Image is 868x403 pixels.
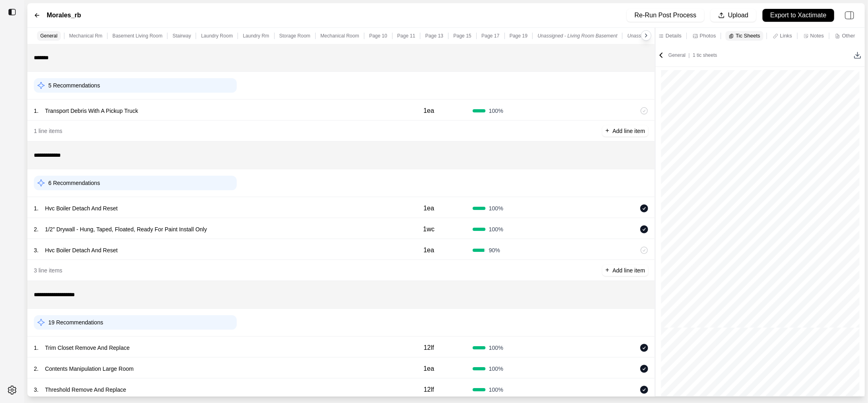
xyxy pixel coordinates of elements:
p: 1 . [34,107,39,115]
p: Tic Sheets [736,32,760,39]
p: Mechanical Room [320,33,359,39]
p: Re-Run Post Process [634,11,696,20]
p: Photos [700,32,716,39]
span: 100 % [489,365,503,373]
p: + [606,266,609,275]
p: Upload [728,11,748,20]
p: Hvc Boiler Detach And Reset [42,245,121,256]
span: 1 tic sheets [693,52,717,58]
p: Page 11 [397,33,415,39]
p: Other [842,32,855,39]
p: Page 10 [369,33,387,39]
p: Add line item [612,127,645,135]
p: 1 line items [34,127,62,135]
p: 12lf [424,385,434,395]
p: Transport Debris With A Pickup Truck [42,105,141,116]
p: General [668,52,717,58]
span: 90 % [489,246,500,254]
span: 100 % [489,386,503,394]
p: 2 . [34,225,39,233]
img: toggle sidebar [8,8,16,16]
p: Export to Xactimate [770,11,827,20]
p: 1wc [423,224,434,234]
button: +Add line item [602,265,648,276]
label: Morales_rb [47,10,81,20]
span: 100 % [489,107,503,115]
button: Upload [711,9,756,22]
p: Storage Room [279,33,310,39]
img: right-panel.svg [841,6,858,24]
span: 100 % [489,344,503,352]
p: General [40,33,58,39]
p: 1 . [34,204,39,212]
span: 100 % [489,204,503,212]
p: Basement Living Room [112,33,162,39]
p: Page 15 [453,33,471,39]
span: | [686,52,693,58]
button: Re-Run Post Process [627,9,704,22]
p: Stairway [172,33,191,39]
p: 1/2" Drywall - Hung, Taped, Floated, Ready For Paint Install Only [42,224,210,235]
p: 1ea [424,106,434,116]
button: +Add line item [602,125,648,137]
p: 3 . [34,386,39,394]
p: + [606,126,609,135]
p: Contents Manipulation Large Room [42,363,137,374]
p: Add line item [612,266,645,274]
p: 6 Recommendations [48,179,100,187]
p: 3 . [34,246,39,254]
p: Mechanical Rm [69,33,103,39]
p: Threshold Remove And Replace [42,384,130,395]
p: Hvc Boiler Detach And Reset [42,203,121,214]
p: Laundry Rm [243,33,269,39]
p: 1 . [34,344,39,352]
p: 5 Recommendations [48,81,100,89]
p: Laundry Room [201,33,233,39]
p: 12lf [424,343,434,353]
p: 3 line items [34,266,62,274]
p: 1ea [424,245,434,255]
p: 2 . [34,365,39,373]
p: 1ea [424,364,434,374]
p: Unassigned - Living Room Basement [537,33,617,39]
span: 100 % [489,225,503,233]
p: 19 Recommendations [48,318,103,326]
p: 1ea [424,204,434,213]
button: Export to Xactimate [763,9,834,22]
p: Notes [810,32,824,39]
p: Links [780,32,792,39]
p: Trim Closet Remove And Replace [42,342,133,353]
p: Unassigned - Living Room Basement 2 [627,33,711,39]
p: Page 17 [482,33,500,39]
p: Page 19 [510,33,528,39]
p: Details [665,32,682,39]
p: Page 13 [425,33,443,39]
